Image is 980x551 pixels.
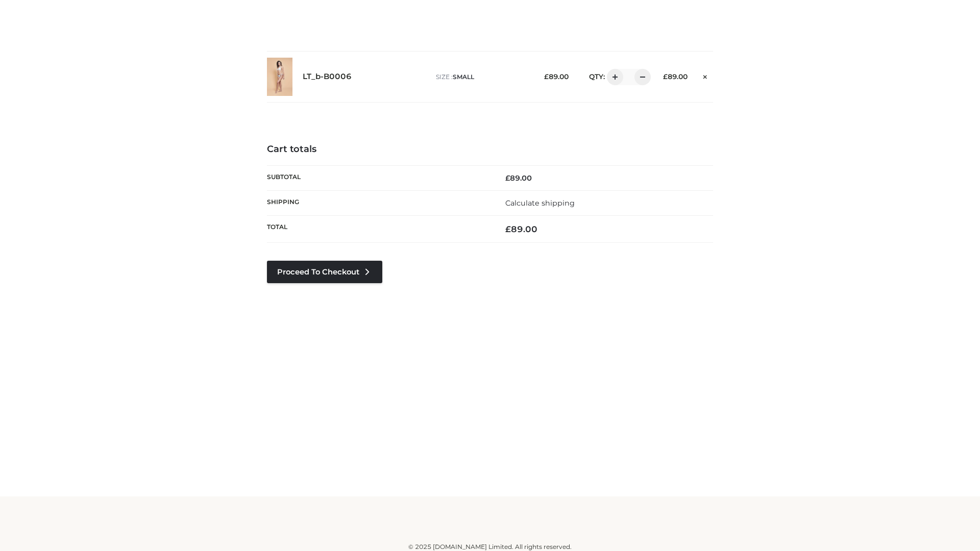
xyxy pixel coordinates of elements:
bdi: 89.00 [663,72,688,81]
a: Remove this item [698,69,713,82]
th: Shipping [267,190,490,215]
span: £ [505,224,511,234]
h4: Cart totals [267,144,713,155]
p: size : [436,72,528,82]
div: QTY: [579,69,647,85]
th: Subtotal [267,165,490,190]
span: SMALL [453,73,474,81]
bdi: 89.00 [505,224,537,234]
bdi: 89.00 [544,72,569,81]
th: Total [267,216,490,243]
a: Calculate shipping [505,198,575,208]
bdi: 89.00 [505,173,532,183]
span: £ [505,173,510,183]
span: £ [663,72,668,81]
a: LT_b-B0006 [303,72,352,82]
span: £ [544,72,549,81]
a: Proceed to Checkout [267,261,382,283]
